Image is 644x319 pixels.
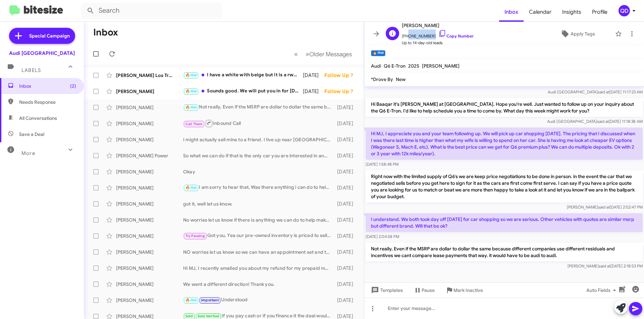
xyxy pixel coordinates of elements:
input: Search [81,3,222,19]
div: Okay [183,168,334,175]
div: [PERSON_NAME] [116,265,183,271]
span: Pause [422,284,435,296]
div: [PERSON_NAME] [116,201,183,207]
button: Templates [364,284,408,296]
span: Templates [370,284,403,296]
div: [PERSON_NAME] [116,104,183,111]
div: [PERSON_NAME] [116,233,183,239]
div: [DATE] [334,152,359,159]
p: Not really, Even if the MSRP are dollar to dollar the same because different companies use differ... [366,243,643,261]
span: Mark Inactive [453,284,483,296]
span: « [294,50,298,58]
span: [DATE] 1:58:48 PM [366,162,398,167]
div: [PERSON_NAME] [116,88,183,95]
span: Call Them [185,122,203,126]
div: [DATE] [334,120,359,127]
div: [PERSON_NAME] [116,297,183,304]
button: Next [302,47,356,61]
span: said at [598,205,610,210]
div: Follow Up ? [324,88,359,95]
div: I might actually sell mine to a friend. I live up near [GEOGRAPHIC_DATA] so not feasible to come ... [183,136,334,143]
div: [DATE] [334,233,359,239]
a: Calendar [524,2,557,22]
a: Special Campaign [9,28,75,44]
span: Auto Fields [586,284,619,296]
div: [PERSON_NAME] [116,184,183,191]
span: Important [201,298,219,302]
span: Save a Deal [19,131,44,138]
div: NO worries let us know so we can have an appointment set and the car ready for you. [183,249,334,255]
p: I understand. We both took day off [DATE] for car shopping so we are serious. Other vehicles with... [366,213,643,232]
span: Inbox [19,83,76,89]
span: More [21,150,35,156]
p: Hi MJ, I appreciate you and your team following up. We will pick up car shopping [DATE]. The pric... [366,128,643,160]
div: Audi [GEOGRAPHIC_DATA] [9,50,75,57]
button: Pause [408,284,440,296]
div: [PERSON_NAME] Los Trrenas [116,72,183,79]
a: Profile [587,2,613,22]
span: Special Campaign [29,32,70,39]
div: [DATE] [334,217,359,223]
span: » [306,50,309,58]
span: 2025 [408,63,419,69]
div: [PERSON_NAME] [116,136,183,143]
p: Right now with the limited supply of Q6's we are keep price negotiations to be done in person. in... [366,170,643,203]
span: Audi [371,63,381,69]
div: [PERSON_NAME] Power [116,152,183,159]
div: [PERSON_NAME] [116,281,183,288]
div: [DATE] [334,104,359,111]
div: Not really, Even if the MSRP are dollar to dollar the same because different companies use differ... [183,103,334,111]
button: Previous [290,47,302,61]
small: 🔥 Hot [371,50,385,56]
div: Understood [183,296,334,304]
div: No worries let us know if there is anything we can do to help make that choice easier [183,217,334,223]
span: Q6 E-Tron [384,63,406,69]
div: Inbound Call [183,119,334,128]
span: 🔥 Hot [185,185,197,190]
span: Labels [21,67,41,73]
span: New [396,76,406,82]
h1: Inbox [93,27,118,38]
span: All Conversations [19,115,57,122]
div: [DATE] [303,88,324,95]
span: *Drove By [371,76,393,82]
span: 🔥 Hot [185,298,197,302]
div: So what we can do if that is the only car you are interested in and would like to take advantage ... [183,152,334,159]
a: Insights [557,2,587,22]
span: 🔥 Hot [185,89,197,93]
button: Apply Tags [543,28,612,40]
span: Sold [185,314,193,318]
span: (2) [70,83,76,89]
p: Hi Baaqar it's [PERSON_NAME] at [GEOGRAPHIC_DATA]. Hope you're well. Just wanted to follow up on ... [366,98,643,117]
span: 🔥 Hot [185,105,197,109]
span: [DATE] 2:04:58 PM [366,234,399,239]
div: [DATE] [334,297,359,304]
span: [PERSON_NAME] [DATE] 2:18:53 PM [568,263,643,268]
span: [PERSON_NAME] [DATE] 2:02:47 PM [567,205,643,210]
span: Up to 14-day-old leads [402,39,474,46]
span: Inbox [499,2,524,22]
button: Mark Inactive [440,284,488,296]
div: [DATE] [334,201,359,207]
div: We went a different direction! Thank you. [183,281,334,288]
span: Try Pausing [185,234,205,238]
div: [DATE] [334,281,359,288]
span: Older Messages [309,51,352,58]
div: got it, well let us know. [183,201,334,207]
span: Apply Tags [571,28,595,40]
div: I am sorry to hear that, Was there anything i can do to help? [183,184,334,191]
div: [PERSON_NAME] [116,217,183,223]
div: Sounds good. We will put you in for [DATE] 1pm, if anything changes let us know. [183,87,303,95]
div: [DATE] [334,136,359,143]
span: Sold Verified [198,314,220,318]
div: [PERSON_NAME] [116,168,183,175]
a: Copy Number [438,33,474,38]
div: [DATE] [334,249,359,255]
div: [DATE] [334,168,359,175]
button: QD [613,5,637,16]
nav: Page navigation example [290,47,356,61]
span: Audi [GEOGRAPHIC_DATA] [DATE] 11:17:23 AM [548,89,643,94]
